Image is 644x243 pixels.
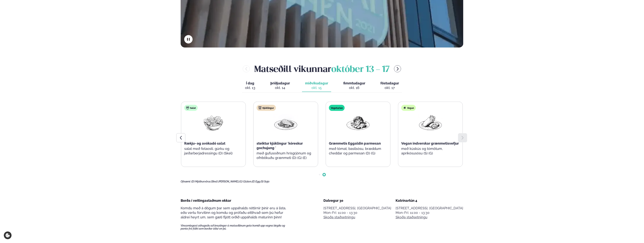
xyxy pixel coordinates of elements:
[242,79,258,92] button: Í dag okt. 13
[403,106,406,109] img: Vegan.svg
[211,180,239,183] span: (Skel) [PERSON_NAME],
[305,81,328,85] span: miðvikudagur
[257,151,315,160] p: með gufusoðnum hrísgrjónum og ofnbökuðu grænmeti (D) (G) (E)
[270,81,290,85] span: þriðjudagur
[396,206,463,210] p: [STREET_ADDRESS], [GEOGRAPHIC_DATA]
[254,63,390,75] h2: Matseðill vikunnar
[267,79,293,92] button: þriðjudagur okt. 14
[243,65,250,72] button: menu-btn-left
[257,105,276,111] div: Kjúklingur
[401,105,416,111] div: Vegan
[305,86,328,90] div: okt. 15
[331,65,390,74] span: október 13 - 17
[191,180,211,183] span: (D) Mjólkurvörur,
[270,86,290,90] div: okt. 14
[401,141,459,145] span: Vegan indverskar grænmetisvefjur
[401,146,460,156] p: með kúskús og tómötum, apríkósusósu (S) (G)
[396,215,427,220] a: Skoða staðsetningu
[394,65,401,72] button: menu-btn-right
[245,86,255,90] div: okt. 13
[184,141,225,145] span: Rækju- og avókadó salat
[329,146,387,156] p: með tómat, basilsósu, bræddum cheddar og parmesan (D) (G)
[239,180,252,183] span: (G) Glúten,
[184,146,243,156] p: salat með fetaosti, gúrku og jarðarberjadressingu (D) (Skel)
[258,106,262,109] img: chicken.svg
[343,86,365,90] div: okt. 16
[319,174,320,175] span: Go to slide 1
[4,231,12,239] a: Cookie settings
[323,210,391,215] div: Mon-Fri: 11:00 - 13:30
[302,79,331,92] button: miðvikudagur okt. 15
[340,79,368,92] button: fimmtudagur okt. 16
[252,180,261,183] span: (E) Egg,
[323,198,391,203] div: Dalvegur 30
[323,215,355,220] a: Skoða staðsetningu
[261,180,269,183] span: (S) Soja
[380,81,399,85] span: föstudagur
[274,114,298,132] img: Chicken-breast.png
[257,141,303,150] span: steiktur kjúklingur ´kóreskur gochujang ´
[323,206,391,210] p: [STREET_ADDRESS], [GEOGRAPHIC_DATA]
[245,81,255,86] span: Í dag
[329,105,345,111] div: Vegetarian
[329,141,381,145] span: Grænmetis Eggaldin parmesan
[184,105,198,111] div: Salat
[201,114,226,132] img: Salad.png
[377,79,402,92] button: föstudagur okt. 17
[181,224,292,230] span: Vinsamlegast athugaðu að breytingar á matseðlinum geta komið upp vegna birgða og panta frá fólki ...
[346,114,370,132] img: Vegan.png
[396,198,463,203] div: Katrínartún 4
[418,114,443,132] img: Wraps.png
[181,206,286,219] span: Komdu með á dögum þar sem uppáhalds réttirnir þínir eru á lista, eða vertu forvitinn og komdu og ...
[343,81,365,85] span: fimmtudagur
[186,106,189,109] img: salad.svg
[323,174,325,175] span: Go to slide 2
[380,86,399,90] div: okt. 17
[181,180,191,183] span: Ofnæmi:
[396,210,463,215] div: Mon-Fri: 11:00 - 13:30
[181,199,231,202] span: Borða í veitingastaðnum okkar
